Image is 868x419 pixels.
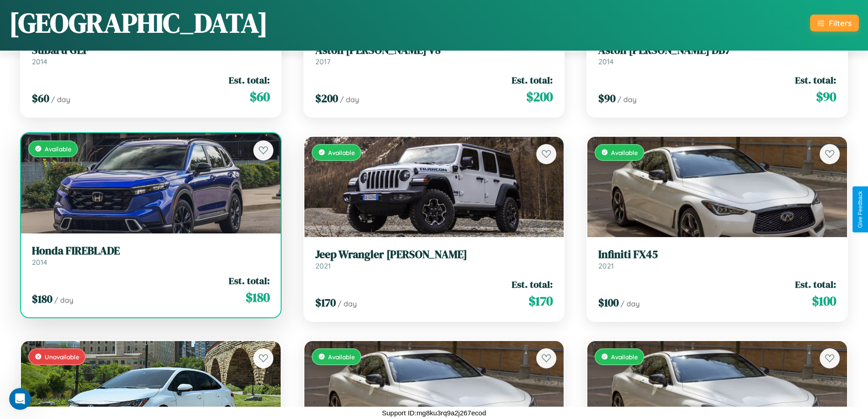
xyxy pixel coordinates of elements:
span: Est. total: [795,73,836,87]
span: Available [328,353,355,361]
span: Est. total: [229,73,270,87]
span: 2021 [598,261,614,270]
span: Available [611,353,638,361]
span: Unavailable [45,353,79,361]
h3: Infiniti FX45 [598,248,836,261]
span: 2014 [598,57,614,66]
span: / day [340,95,359,104]
span: $ 200 [315,91,338,106]
span: Available [45,145,72,153]
span: Est. total: [512,278,553,291]
h1: [GEOGRAPHIC_DATA] [9,4,268,41]
h3: Aston [PERSON_NAME] V8 [315,44,553,57]
a: Aston [PERSON_NAME] DB72014 [598,44,836,66]
h3: Subaru GLF [32,44,270,57]
h3: Aston [PERSON_NAME] DB7 [598,44,836,57]
span: $ 180 [246,288,270,306]
h3: Jeep Wrangler [PERSON_NAME] [315,248,553,261]
span: Est. total: [795,278,836,291]
span: $ 60 [32,91,49,106]
span: $ 60 [250,88,270,106]
a: Honda FIREBLADE2014 [32,244,270,267]
span: / day [621,299,640,308]
span: 2017 [315,57,330,66]
span: $ 90 [816,88,836,106]
span: $ 90 [598,91,616,106]
span: Est. total: [229,274,270,287]
span: 2021 [315,261,331,270]
h3: Honda FIREBLADE [32,244,270,258]
iframe: Intercom live chat [9,388,31,410]
a: Infiniti FX452021 [598,248,836,270]
span: $ 170 [529,292,553,310]
div: Give Feedback [857,191,863,228]
a: Jeep Wrangler [PERSON_NAME]2021 [315,248,553,270]
span: $ 200 [526,88,553,106]
span: / day [54,295,73,305]
span: / day [617,95,637,104]
a: Aston [PERSON_NAME] V82017 [315,44,553,66]
span: Available [328,149,355,156]
p: Support ID: mg8ku3rq9a2j267ecod [382,407,486,419]
a: Subaru GLF2014 [32,44,270,66]
span: 2014 [32,258,47,267]
span: Est. total: [512,73,553,87]
span: $ 100 [812,292,836,310]
span: 2014 [32,57,47,66]
span: $ 100 [598,295,619,310]
span: $ 180 [32,291,52,306]
span: Available [611,149,638,156]
div: Filters [829,18,852,28]
button: Filters [810,15,859,31]
span: / day [51,95,70,104]
span: $ 170 [315,295,336,310]
span: / day [338,299,357,308]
